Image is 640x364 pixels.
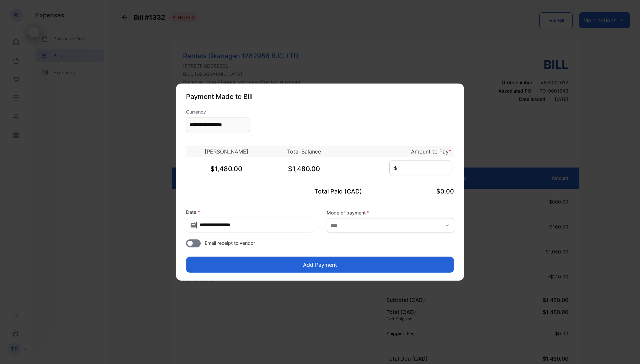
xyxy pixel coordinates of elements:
p: [PERSON_NAME] [186,147,266,155]
span: $ [394,165,397,172]
label: Date [186,208,313,215]
span: $1,480.00 [210,165,242,173]
span: $0.00 [436,187,454,194]
p: Total Balance [272,147,336,155]
span: $1,480.00 [288,165,320,173]
label: Currency [186,108,250,115]
p: Amount to Pay [341,147,451,155]
button: Open LiveChat chat widget [5,3,25,23]
p: Payment Made to Bill [186,91,454,101]
label: Mode of payment [327,209,454,216]
span: Email receipt to vendor [205,239,255,246]
p: Total Paid (CAD) [275,186,365,195]
button: Add Payment [186,257,454,273]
